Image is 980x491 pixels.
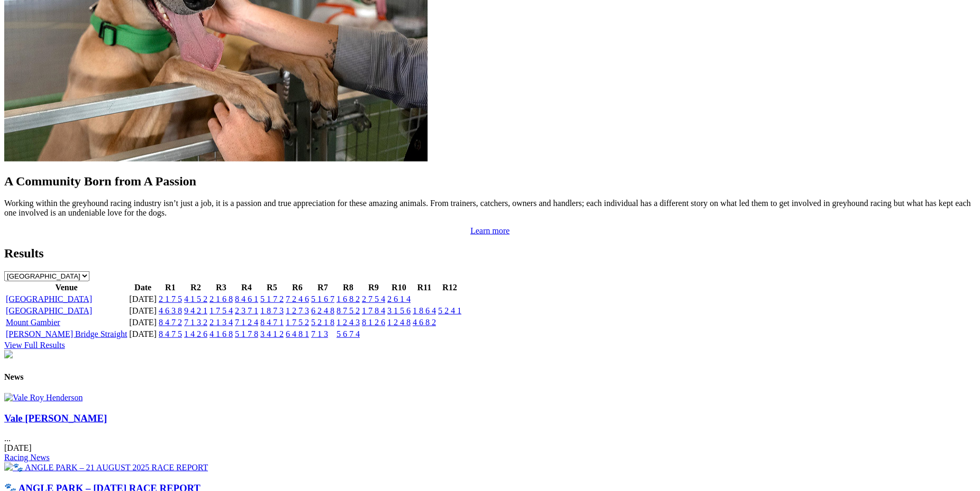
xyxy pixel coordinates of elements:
a: 1 8 6 4 [413,306,436,315]
h4: News [4,372,976,382]
a: 4 1 6 8 [210,329,233,338]
a: View Full Results [4,341,65,350]
a: 2 1 7 5 [159,294,182,303]
td: [DATE] [129,317,157,328]
img: chasers_homepage.jpg [4,350,13,359]
a: 8 1 2 6 [362,318,385,327]
a: 5 1 6 7 [311,294,334,303]
a: 1 7 5 2 [286,318,309,327]
th: R12 [438,282,462,293]
td: [DATE] [129,306,157,316]
a: [GEOGRAPHIC_DATA] [6,306,92,315]
a: 1 6 8 2 [337,294,360,303]
a: 5 2 1 8 [311,318,334,327]
th: R1 [158,282,183,293]
a: Vale [PERSON_NAME] [4,413,107,424]
a: 3 1 5 6 [387,306,411,315]
th: R5 [260,282,284,293]
span: [DATE] [4,443,32,452]
th: R8 [336,282,360,293]
img: 🐾 ANGLE PARK – 21 AUGUST 2025 RACE REPORT [4,462,208,472]
a: 5 1 7 2 [260,294,284,303]
a: 6 4 8 1 [286,329,309,338]
td: [DATE] [129,329,157,340]
th: R7 [311,282,335,293]
a: Racing News [4,453,50,462]
a: 8 4 7 2 [159,318,182,327]
h2: Results [4,246,976,261]
a: 2 1 6 8 [210,294,233,303]
th: R3 [209,282,233,293]
a: 4 6 3 8 [159,306,182,315]
a: 9 4 2 1 [184,306,207,315]
a: 4 1 5 2 [184,294,207,303]
a: 8 4 7 5 [159,329,182,338]
a: 1 2 4 3 [337,318,360,327]
div: ... [4,413,976,463]
a: 5 1 7 8 [235,329,258,338]
a: Mount Gambier [6,318,60,327]
a: 1 7 8 4 [362,306,385,315]
a: 8 4 7 1 [260,318,284,327]
h2: A Community Born from A Passion [4,174,976,189]
th: Date [129,282,157,293]
a: 8 7 5 2 [337,306,360,315]
th: R10 [387,282,411,293]
a: 7 1 3 2 [184,318,207,327]
a: 5 6 7 4 [337,329,360,338]
a: 2 1 3 4 [210,318,233,327]
a: 7 1 2 4 [235,318,258,327]
a: 1 2 4 8 [387,318,411,327]
a: 3 4 1 2 [260,329,284,338]
a: 7 1 3 [311,329,328,338]
a: 8 4 6 1 [235,294,258,303]
a: 5 2 4 1 [438,306,461,315]
a: 2 6 1 4 [387,294,411,303]
a: Learn more [470,226,510,235]
a: 1 7 5 4 [210,306,233,315]
th: R9 [361,282,386,293]
a: 2 3 7 1 [235,306,258,315]
th: R4 [234,282,259,293]
a: 4 6 8 2 [413,318,436,327]
a: 1 4 2 6 [184,329,207,338]
th: R11 [412,282,437,293]
p: Working within the greyhound racing industry isn’t just a job, it is a passion and true appreciat... [4,199,976,218]
a: 6 2 4 8 [311,306,334,315]
a: [GEOGRAPHIC_DATA] [6,294,92,303]
th: R2 [184,282,208,293]
a: 1 2 7 3 [286,306,309,315]
a: 1 8 7 3 [260,306,284,315]
td: [DATE] [129,294,157,305]
a: 7 2 4 6 [286,294,309,303]
th: Venue [5,282,128,293]
img: Vale Roy Henderson [4,393,83,403]
a: [PERSON_NAME] Bridge Straight [6,329,127,338]
th: R6 [285,282,310,293]
a: 2 7 5 4 [362,294,385,303]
